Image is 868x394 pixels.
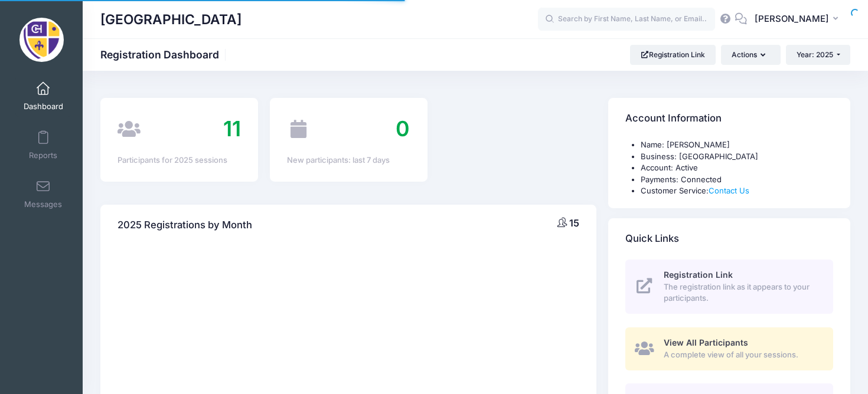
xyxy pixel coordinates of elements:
h1: Registration Dashboard [100,48,229,61]
a: Reports [15,124,71,166]
h4: Quick Links [625,222,679,255]
li: Business: [GEOGRAPHIC_DATA] [641,151,833,163]
span: Reports [29,150,57,160]
button: [PERSON_NAME] [747,6,850,33]
button: Actions [721,45,780,65]
a: Messages [15,173,71,215]
li: Payments: Connected [641,174,833,186]
a: Contact Us [709,186,749,195]
div: Participants for 2025 sessions [118,155,241,166]
span: 11 [223,116,241,142]
a: Registration Link [630,45,716,65]
span: Dashboard [24,101,63,111]
input: Search by First Name, Last Name, or Email... [538,8,715,31]
span: [PERSON_NAME] [755,12,829,25]
span: 0 [396,116,410,142]
a: Dashboard [15,75,71,117]
span: Registration Link [664,270,733,280]
h4: 2025 Registrations by Month [118,208,252,242]
h1: [GEOGRAPHIC_DATA] [100,6,242,33]
button: Year: 2025 [786,45,850,65]
span: 15 [569,217,579,229]
span: Messages [24,199,62,209]
a: Registration Link The registration link as it appears to your participants. [625,260,833,314]
span: A complete view of all your sessions. [664,349,820,361]
li: Customer Service: [641,185,833,197]
span: The registration link as it appears to your participants. [664,281,820,304]
li: Account: Active [641,162,833,174]
h4: Account Information [625,102,722,136]
span: View All Participants [664,337,748,347]
span: Year: 2025 [797,50,833,59]
img: Chatham Hall [19,18,64,62]
div: New participants: last 7 days [287,155,410,166]
li: Name: [PERSON_NAME] [641,139,833,151]
a: View All Participants A complete view of all your sessions. [625,327,833,370]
